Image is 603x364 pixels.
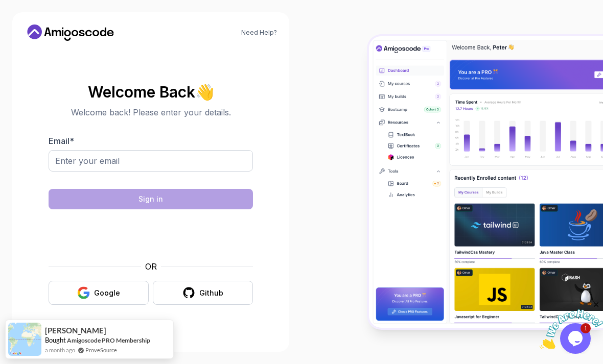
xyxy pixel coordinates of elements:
h2: Welcome Back [49,84,253,100]
p: OR [145,260,157,273]
div: Google [94,288,120,298]
span: 👋 [194,82,215,101]
span: [PERSON_NAME] [45,326,106,335]
span: a month ago [45,346,75,354]
a: Home link [25,25,117,41]
img: provesource social proof notification image [8,323,41,356]
button: Github [153,281,253,305]
div: Github [199,288,223,298]
a: Amigoscode PRO Membership [67,336,150,344]
button: Sign in [49,189,253,209]
iframe: Widget mit Kontrollkästchen für die hCaptcha-Sicherheitsabfrage [74,215,228,254]
a: Need Help? [241,29,277,37]
p: Welcome back! Please enter your details. [49,106,253,118]
img: Amigoscode Dashboard [369,36,603,327]
a: ProveSource [85,346,117,354]
div: Sign in [138,194,163,204]
label: Email * [49,136,74,146]
iframe: chat widget [540,300,603,349]
span: Bought [45,336,66,344]
input: Enter your email [49,150,253,172]
button: Google [49,281,149,305]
